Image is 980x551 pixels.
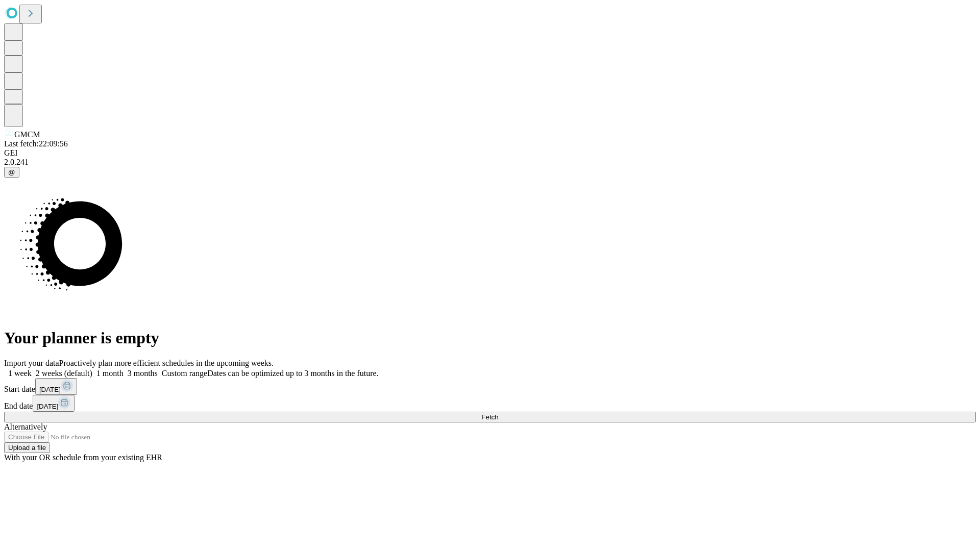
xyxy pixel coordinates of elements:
[481,413,498,421] span: Fetch
[4,395,976,412] div: End date
[4,139,68,148] span: Last fetch: 22:09:56
[4,148,976,158] div: GEI
[35,378,77,395] button: [DATE]
[36,369,92,378] span: 2 weeks (default)
[4,422,47,431] span: Alternatively
[96,369,124,378] span: 1 month
[33,395,75,412] button: [DATE]
[14,130,40,139] span: GMCM
[39,386,61,393] span: [DATE]
[4,167,19,178] button: @
[162,369,207,378] span: Custom range
[207,369,378,378] span: Dates can be optimized up to 3 months in the future.
[37,403,58,410] span: [DATE]
[4,412,976,422] button: Fetch
[4,442,50,453] button: Upload a file
[4,453,162,462] span: With your OR schedule from your existing EHR
[8,369,32,378] span: 1 week
[4,329,976,347] h1: Your planner is empty
[4,158,976,167] div: 2.0.241
[128,369,158,378] span: 3 months
[4,359,59,367] span: Import your data
[8,168,15,176] span: @
[4,378,976,395] div: Start date
[59,359,274,367] span: Proactively plan more efficient schedules in the upcoming weeks.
